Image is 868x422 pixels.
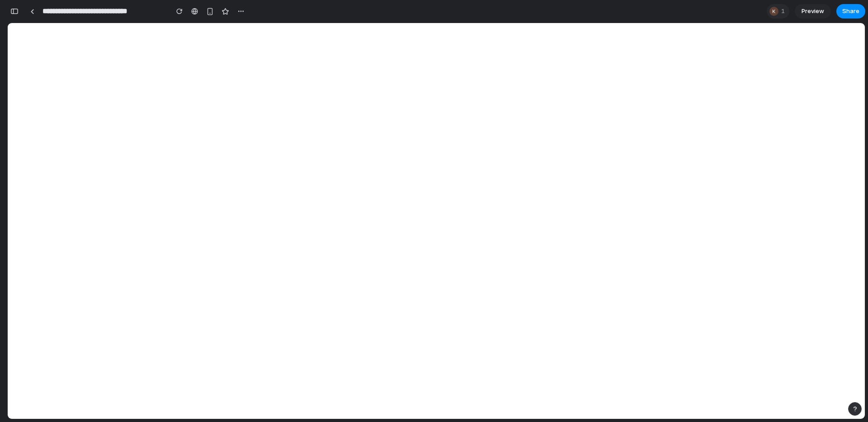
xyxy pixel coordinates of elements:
[842,7,859,16] span: Share
[802,7,824,16] span: Preview
[781,7,788,16] span: 1
[836,4,865,19] button: Share
[795,4,831,19] a: Preview
[767,4,789,19] div: 1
